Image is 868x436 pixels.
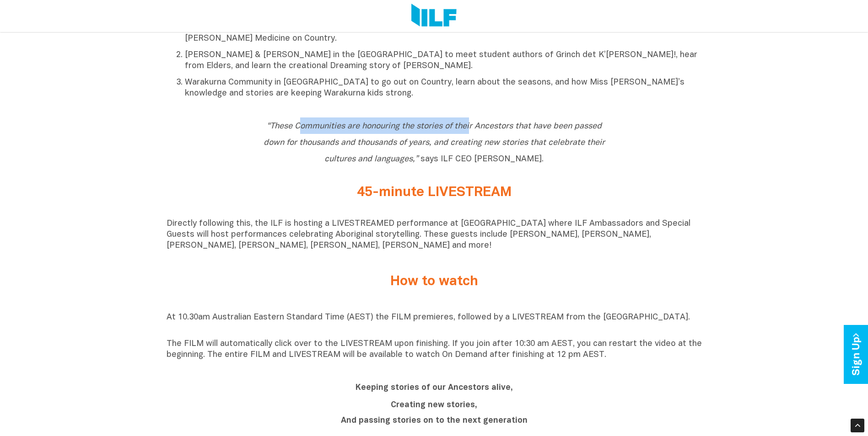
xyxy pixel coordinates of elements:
[341,417,528,425] b: And passing stories on to the next generation
[167,339,702,361] p: The FILM will automatically click over to the LIVESTREAM upon finishing. If you join after 10:30 ...
[167,312,702,334] p: At 10.30am Australian Eastern Standard Time (AEST) the FILM premieres, followed by a LIVESTREAM f...
[185,22,702,44] p: Ceduna & Koonibba in [GEOGRAPHIC_DATA] to learn from young author [PERSON_NAME], celebrate Wirang...
[185,77,702,99] p: Warakurna Community in [GEOGRAPHIC_DATA] to go out on Country, learn about the seasons, and how M...
[263,274,606,289] h2: How to watch
[264,122,605,163] i: “These Communities are honouring the stories of their Ancestors that have been passed down for th...
[264,122,605,163] span: says ILF CEO [PERSON_NAME].
[167,218,702,251] p: Directly following this, the ILF is hosting a LIVESTREAMED performance at [GEOGRAPHIC_DATA] where...
[851,419,864,432] div: Scroll Back to Top
[263,185,606,200] h2: 45-minute LIVESTREAM
[356,384,513,392] b: Keeping stories of our Ancestors alive,
[391,401,477,409] b: Creating new stories,
[185,50,702,72] p: [PERSON_NAME] & [PERSON_NAME] in the [GEOGRAPHIC_DATA] to meet student authors of Grinch det K’[P...
[411,4,457,28] img: Logo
